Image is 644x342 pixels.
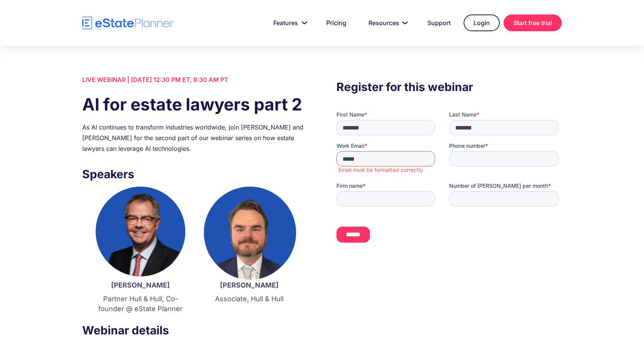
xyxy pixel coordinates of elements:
h1: AI for estate lawyers part 2 [82,93,308,116]
a: Login [464,14,500,31]
strong: [PERSON_NAME] [220,281,279,289]
a: home [82,16,174,30]
iframe: Form 0 [336,111,562,249]
a: Resources [359,15,414,30]
a: Features [264,15,313,30]
a: Pricing [317,15,355,30]
a: Start free trial [504,14,562,31]
p: Associate, Hull & Hull [202,294,296,304]
div: As AI continues to transform industries worldwide, join [PERSON_NAME] and [PERSON_NAME] for the s... [82,122,308,154]
h3: Speakers [82,165,308,183]
strong: [PERSON_NAME] [111,281,170,289]
h3: Register for this webinar [336,78,562,96]
p: Partner Hull & Hull, Co-founder @ eState Planner [94,294,187,314]
h3: Webinar details [82,321,308,339]
div: LIVE WEBINAR | [DATE] 12:30 PM ET, 9:30 AM PT [82,74,308,85]
a: Support [418,15,460,30]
